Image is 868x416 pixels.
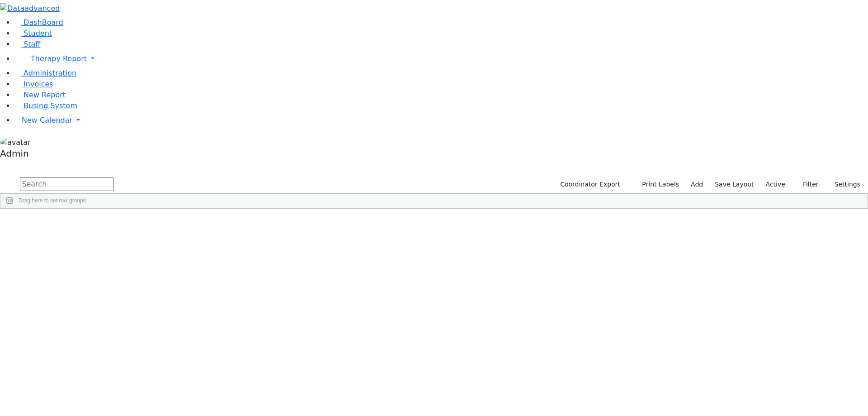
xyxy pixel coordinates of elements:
[24,69,76,77] span: Administration
[19,197,86,204] span: Drag here to set row groups
[14,18,63,27] a: DashBoard
[762,177,789,191] label: Active
[24,91,66,99] span: New Report
[14,101,77,110] a: Busing System
[14,111,868,129] a: New Calendar
[22,116,72,124] span: New Calendar
[711,177,758,191] button: Save Layout
[24,80,53,88] span: Invoices
[14,50,868,68] a: Therapy Report
[31,54,87,63] span: Therapy Report
[687,177,707,191] a: Add
[24,18,63,27] span: DashBoard
[24,40,40,48] span: Staff
[24,101,77,110] span: Busing System
[14,29,52,38] a: Student
[823,177,864,191] button: Settings
[14,91,66,99] a: New Report
[632,177,683,191] button: Print Labels
[20,177,114,191] input: Search
[14,80,53,88] a: Invoices
[791,177,823,191] button: Filter
[14,69,76,77] a: Administration
[24,29,52,38] span: Student
[554,177,624,191] button: Coordinator Export
[14,40,40,48] a: Staff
